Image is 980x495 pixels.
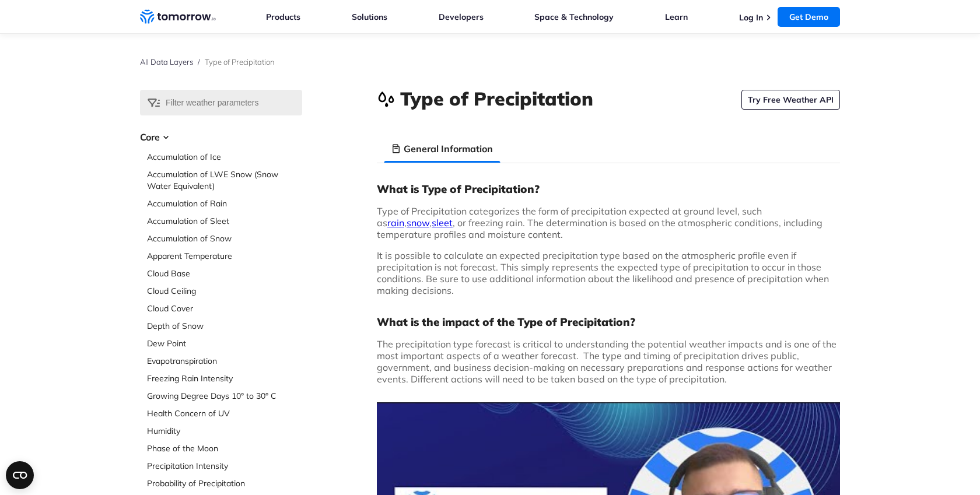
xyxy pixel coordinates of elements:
a: Accumulation of Snow [147,233,302,244]
h3: What is Type of Precipitation? [377,182,840,196]
h3: Core [140,130,302,144]
a: Space & Technology [534,12,614,22]
span: / [198,57,200,66]
a: Solutions [352,12,387,22]
span: The precipitation type forecast is critical to understanding the potential weather impacts and is... [377,338,836,385]
a: Freezing Rain Intensity [147,373,302,384]
a: Growing Degree Days 10° to 30° C [147,390,302,402]
a: Dew Point [147,338,302,349]
a: Log In [739,12,763,23]
li: General Information [384,135,500,163]
a: sleet [432,217,453,229]
a: Cloud Base [147,268,302,279]
a: rain [387,217,404,229]
a: Cloud Cover [147,303,302,314]
a: Accumulation of LWE Snow (Snow Water Equivalent) [147,168,302,192]
button: Open CMP widget [6,461,34,489]
h1: Type of Precipitation [400,86,593,111]
a: Get Demo [778,7,840,27]
a: Try Free Weather API [741,90,840,110]
a: Probability of Precipitation [147,478,302,489]
a: Health Concern of UV [147,408,302,419]
a: Evapotranspiration [147,355,302,367]
h3: What is the impact of the Type of Precipitation? [377,315,840,329]
a: Cloud Ceiling [147,285,302,297]
a: Accumulation of Ice [147,151,302,163]
a: Depth of Snow [147,320,302,332]
a: Home link [140,8,216,26]
a: Humidity [147,425,302,437]
span: Type of Precipitation categorizes the form of precipitation expected at ground level, such as , ,... [377,205,822,240]
a: Apparent Temperature [147,250,302,262]
a: Phase of the Moon [147,443,302,454]
a: Precipitation Intensity [147,460,302,472]
span: It is possible to calculate an expected precipitation type based on the atmospheric profile even ... [377,250,829,296]
a: Developers [439,12,484,22]
span: Type of Precipitation [205,57,275,66]
a: Accumulation of Sleet [147,215,302,227]
a: Learn [665,12,688,22]
a: Accumulation of Rain [147,198,302,209]
h3: General Information [404,142,493,156]
input: Filter weather parameters [140,90,302,115]
a: All Data Layers [140,57,193,66]
a: Products [266,12,300,22]
a: snow [407,217,429,229]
